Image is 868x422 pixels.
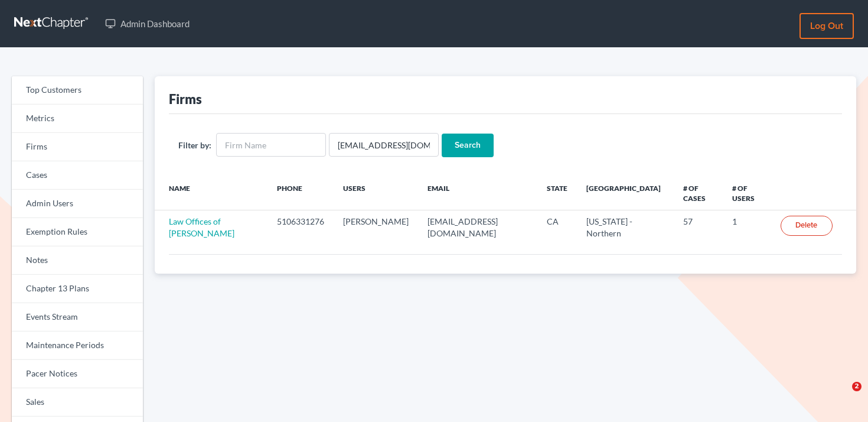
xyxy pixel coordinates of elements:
[155,176,267,210] th: Name
[169,216,234,238] a: Law Offices of [PERSON_NAME]
[12,105,143,133] a: Metrics
[781,216,833,236] a: Delete
[12,76,143,105] a: Top Customers
[852,382,862,391] span: 2
[267,210,334,245] td: 5106331276
[12,133,143,161] a: Firms
[674,210,722,245] td: 57
[418,176,537,210] th: Email
[12,332,143,360] a: Maintenance Periods
[12,161,143,190] a: Cases
[537,210,577,245] td: CA
[442,134,494,157] input: Search
[178,139,211,151] label: Filter by:
[334,176,418,210] th: Users
[12,275,143,303] a: Chapter 13 Plans
[329,133,439,157] input: Users
[12,388,143,417] a: Sales
[723,210,771,245] td: 1
[12,218,143,246] a: Exemption Rules
[99,13,195,34] a: Admin Dashboard
[12,246,143,275] a: Notes
[800,13,854,39] a: Log out
[12,303,143,332] a: Events Stream
[828,382,856,410] iframe: Intercom live chat
[577,210,674,245] td: [US_STATE] - Northern
[216,133,326,157] input: Firm Name
[267,176,334,210] th: Phone
[577,176,674,210] th: [GEOGRAPHIC_DATA]
[723,176,771,210] th: # of Users
[169,90,202,108] div: Firms
[537,176,577,210] th: State
[418,210,537,245] td: [EMAIL_ADDRESS][DOMAIN_NAME]
[674,176,722,210] th: # of Cases
[12,190,143,218] a: Admin Users
[12,360,143,388] a: Pacer Notices
[334,210,418,245] td: [PERSON_NAME]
